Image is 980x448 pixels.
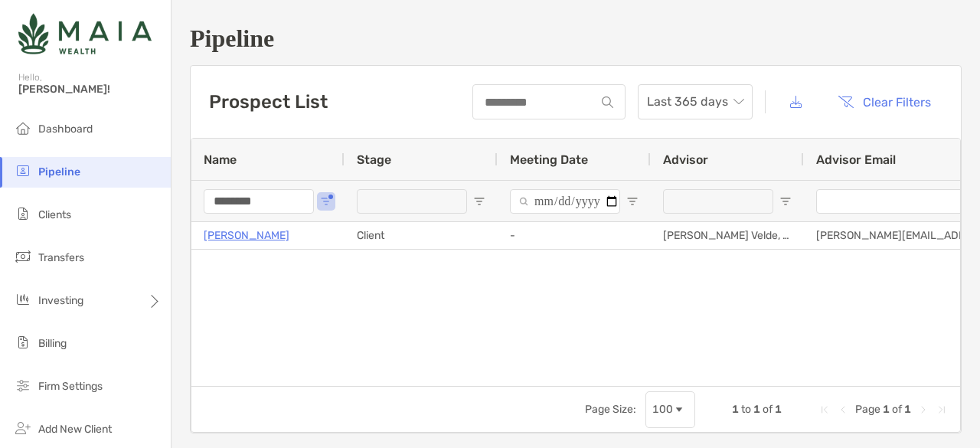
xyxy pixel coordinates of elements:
[651,222,804,249] div: [PERSON_NAME] Velde, CFP®
[14,419,32,437] img: add_new_client icon
[645,391,695,428] div: Page Size
[473,195,485,208] button: Open Filter Menu
[38,294,83,307] span: Investing
[732,403,739,416] span: 1
[818,404,831,416] div: First Page
[753,403,760,416] span: 1
[510,152,588,167] span: Meeting Date
[18,6,152,61] img: Zoe Logo
[14,333,32,352] img: billing icon
[779,195,792,208] button: Open Filter Menu
[14,119,32,137] img: dashboard icon
[357,152,391,167] span: Stage
[741,403,751,416] span: to
[826,85,942,119] button: Clear Filters
[763,403,773,416] span: of
[904,403,911,416] span: 1
[38,337,67,350] span: Billing
[775,403,782,416] span: 1
[14,290,32,309] img: investing icon
[190,25,962,53] h1: Pipeline
[647,85,743,119] span: Last 365 days
[602,96,613,108] img: input icon
[837,404,849,416] div: Previous Page
[38,208,71,221] span: Clients
[626,195,639,208] button: Open Filter Menu
[38,251,84,264] span: Transfers
[209,91,328,113] h3: Prospect List
[18,83,162,96] span: [PERSON_NAME]!
[892,403,902,416] span: of
[816,152,896,167] span: Advisor Email
[38,423,112,436] span: Add New Client
[510,189,620,214] input: Meeting Date Filter Input
[917,404,929,416] div: Next Page
[14,247,32,266] img: transfers icon
[663,152,708,167] span: Advisor
[936,404,948,416] div: Last Page
[38,123,93,136] span: Dashboard
[14,204,32,223] img: clients icon
[585,403,636,416] div: Page Size:
[14,376,32,394] img: firm-settings icon
[38,380,103,393] span: Firm Settings
[883,403,890,416] span: 1
[345,222,498,249] div: Client
[320,195,332,208] button: Open Filter Menu
[204,152,237,167] span: Name
[204,189,314,214] input: Name Filter Input
[14,162,32,180] img: pipeline icon
[498,222,651,249] div: -
[652,403,673,416] div: 100
[38,165,80,178] span: Pipeline
[855,403,880,416] span: Page
[204,226,289,245] a: [PERSON_NAME]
